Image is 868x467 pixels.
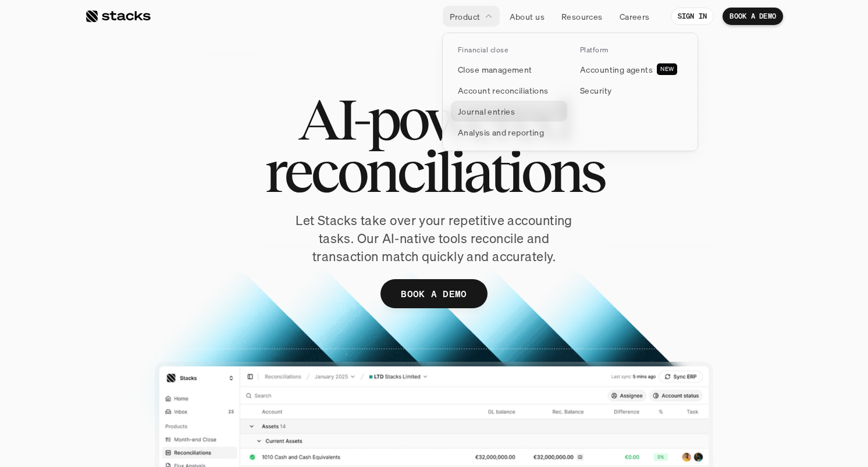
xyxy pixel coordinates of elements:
[458,63,532,76] p: Close management
[137,222,188,230] a: Privacy Policy
[678,12,707,20] p: SIGN IN
[274,212,594,265] p: Let Stacks take over your repetitive accounting tasks. Our AI-native tools reconcile and transact...
[580,46,609,54] p: Platform
[380,279,488,308] a: BOOK A DEMO
[450,10,481,23] p: Product
[573,80,689,101] a: Security
[561,10,603,23] p: Resources
[580,84,611,97] p: Security
[620,10,650,23] p: Careers
[458,126,544,138] p: Analysis and reporting
[451,122,567,142] a: Analysis and reporting
[613,6,657,27] a: Careers
[723,8,783,25] a: BOOK A DEMO
[451,80,567,101] a: Account reconciliations
[298,93,570,145] span: AI-powered
[573,59,689,80] a: Accounting agentsNEW
[503,6,552,27] a: About us
[458,105,515,117] p: Journal entries
[671,8,714,25] a: SIGN IN
[265,145,604,198] span: reconciliations
[401,286,467,302] p: BOOK A DEMO
[660,66,674,73] h2: NEW
[580,63,653,76] p: Accounting agents
[451,101,567,122] a: Journal entries
[458,84,549,97] p: Account reconciliations
[458,46,508,54] p: Financial close
[451,59,567,80] a: Close management
[510,10,545,23] p: About us
[730,12,776,20] p: BOOK A DEMO
[554,6,610,27] a: Resources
